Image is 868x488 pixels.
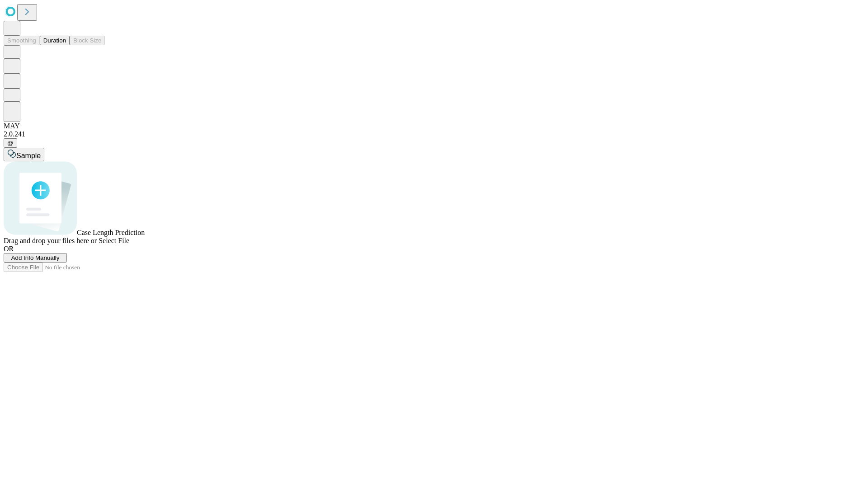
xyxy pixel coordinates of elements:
[4,148,44,161] button: Sample
[11,254,60,261] span: Add Info Manually
[4,130,864,138] div: 2.0.241
[4,253,67,263] button: Add Info Manually
[4,245,14,253] span: OR
[16,152,41,160] span: Sample
[7,140,14,146] span: @
[70,36,105,45] button: Block Size
[4,237,97,244] span: Drag and drop your files here or
[77,229,145,236] span: Case Length Prediction
[4,36,40,45] button: Smoothing
[4,138,17,148] button: @
[99,237,129,244] span: Select File
[4,122,864,130] div: MAY
[40,36,70,45] button: Duration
